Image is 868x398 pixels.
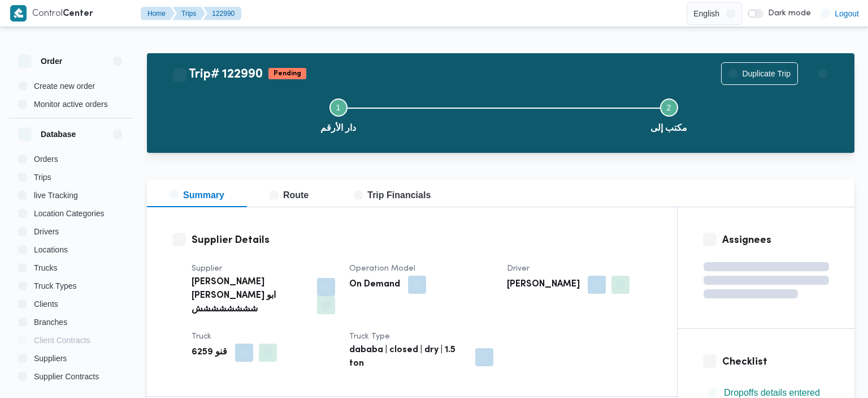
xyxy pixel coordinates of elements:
span: Orders [34,152,58,166]
button: Actions [811,62,834,85]
button: Locations [14,241,129,259]
span: Duplicate Trip [742,67,791,80]
button: Logout [817,2,863,25]
button: Database [18,127,124,141]
span: Branches [34,315,67,329]
button: Trucks [14,259,129,277]
b: [PERSON_NAME] [PERSON_NAME] ابو شششششششش [192,276,309,316]
b: قنو 6259 [192,346,227,360]
button: Client Contracts [14,331,129,349]
button: Truck Types [14,277,129,295]
button: دار الأرقم [173,85,504,144]
span: Trip Financials [354,190,431,200]
button: Trips [172,7,205,20]
button: Supplier Contracts [14,367,129,386]
button: Duplicate Trip [721,62,798,85]
button: Trips [14,168,129,186]
span: Create new order [34,79,95,93]
img: X8yXhbKr1z7QwAAAABJRU5ErkJggg== [10,5,27,22]
span: Summary [170,190,224,200]
span: live Tracking [34,189,78,202]
button: Suppliers [14,349,129,367]
span: Clients [34,297,58,311]
button: Monitor active orders [14,95,129,113]
span: 2 [667,103,671,112]
div: Order [9,77,133,118]
span: Driver [507,265,530,272]
span: Pending [268,68,306,79]
b: [PERSON_NAME] [507,278,580,292]
span: Dark mode [763,9,811,18]
h2: Trip# 122990 [173,67,263,82]
span: Client Contracts [34,333,90,347]
span: Location Categories [34,207,105,220]
b: dababa | closed | dry | 1.5 ton [349,344,467,371]
span: مكتب إلى [650,121,687,135]
button: Branches [14,313,129,331]
span: Locations [34,243,68,256]
button: Order [18,54,124,68]
span: Logout [835,7,859,20]
button: Create new order [14,77,129,95]
b: Pending [274,70,301,77]
div: Database [9,150,133,395]
b: On Demand [349,278,400,292]
span: Supplier Contracts [34,370,99,383]
span: Truck Type [349,333,390,340]
span: Truck [192,333,211,340]
span: Trucks [34,261,57,275]
button: 122990 [203,7,241,20]
button: Location Categories [14,204,129,222]
button: live Tracking [14,186,129,204]
h3: Assignees [722,233,829,248]
span: Route [270,190,309,200]
h3: Order [41,54,62,68]
span: Suppliers [34,352,67,365]
h3: Database [41,127,76,141]
button: Orders [14,150,129,168]
button: مكتب إلى [504,85,834,144]
b: Center [63,10,93,18]
span: 1 [336,103,341,112]
span: Drivers [34,225,59,238]
span: Supplier [192,265,222,272]
h3: Supplier Details [192,233,652,248]
span: دار الأرقم [320,121,356,135]
span: Operation Model [349,265,415,272]
span: Trips [34,170,51,184]
span: Monitor active orders [34,97,108,111]
button: Drivers [14,222,129,241]
span: Dropoffs details entered [724,388,820,397]
h3: Checklist [722,354,829,370]
button: Clients [14,295,129,313]
span: Truck Types [34,279,76,293]
button: Home [141,7,175,20]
